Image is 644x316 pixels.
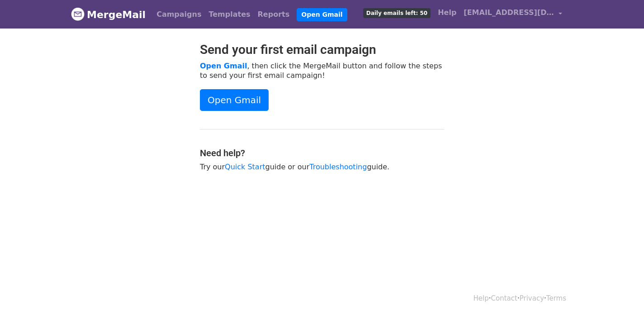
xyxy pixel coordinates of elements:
img: MergeMail logo [71,7,85,21]
a: Templates [205,5,254,24]
a: Open Gmail [200,89,269,111]
a: Privacy [520,294,544,302]
h4: Need help? [200,148,444,158]
h2: Send your first email campaign [200,42,444,57]
a: Open Gmail [297,8,347,21]
iframe: Chat Widget [599,273,644,316]
span: [EMAIL_ADDRESS][DOMAIN_NAME] [464,7,554,18]
a: Help [474,294,489,302]
a: Contact [491,294,517,302]
span: Daily emails left: 50 [363,8,431,18]
a: Help [434,4,460,22]
a: MergeMail [71,5,146,24]
a: Troubleshooting [309,163,367,171]
a: Campaigns [153,5,205,24]
a: Reports [254,5,294,24]
a: Terms [546,294,566,302]
a: [EMAIL_ADDRESS][DOMAIN_NAME] [460,4,566,25]
p: , then click the MergeMail button and follow the steps to send your first email campaign! [200,61,444,80]
a: Quick Start [225,163,265,171]
a: Open Gmail [200,62,247,70]
p: Try our guide or our guide. [200,162,444,172]
a: Daily emails left: 50 [360,4,434,22]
